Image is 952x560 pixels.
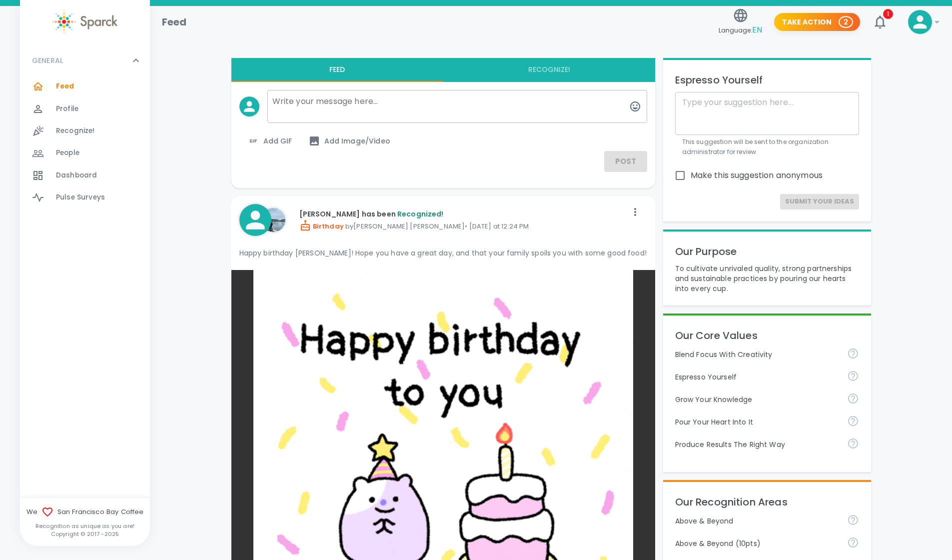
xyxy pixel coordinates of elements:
p: Espresso Yourself [675,72,859,88]
a: People [20,142,150,164]
div: interaction tabs [231,58,655,82]
a: Dashboard [20,164,150,186]
p: Above & Beyond (10pts) [675,538,839,548]
span: Recognize! [56,126,95,136]
span: Feed [56,81,74,91]
p: Pour Your Heart Into It [675,417,839,427]
button: Take Action 2 [774,13,860,31]
a: Profile [20,98,150,120]
p: Produce Results The Right Way [675,439,839,449]
p: Our Purpose [675,243,859,259]
svg: Share your voice and your ideas [847,370,859,382]
p: This suggestion will be sent to the organization administrator for review. [682,137,852,157]
p: Recognition as unique as you are! [20,522,150,530]
p: GENERAL [32,55,63,65]
a: Pulse Surveys [20,186,150,208]
svg: Come to work to make a difference in your own way [847,415,859,427]
p: Copyright © 2017 - 2025 [20,530,150,538]
p: [PERSON_NAME] has been [299,209,627,219]
span: Birthday [299,221,344,231]
button: Feed [231,58,443,82]
svg: For going above and beyond! [847,536,859,548]
button: Recognize! [443,58,655,82]
p: 2 [844,17,848,27]
p: Happy birthday [PERSON_NAME]! Hope you have a great day, and that your family spoils you with som... [239,248,647,258]
svg: For going above and beyond! [847,514,859,526]
img: Sparck logo [52,10,117,33]
a: Sparck logo [20,10,150,33]
svg: Find success working together and doing the right thing [847,437,859,449]
span: People [56,148,79,158]
p: Espresso Yourself [675,372,839,382]
span: Add Image/Video [308,135,390,147]
span: Dashboard [56,170,97,180]
span: Profile [56,104,78,114]
p: Grow Your Knowledge [675,394,839,404]
p: Our Core Values [675,327,859,343]
span: Add GIF [247,135,292,147]
svg: Achieve goals today and innovate for tomorrow [847,347,859,359]
p: Above & Beyond [675,516,839,526]
p: To cultivate unrivaled quality, strong partnerships and sustainable practices by pouring our hear... [675,263,859,293]
span: We San Francisco Bay Coffee [20,506,150,518]
svg: Follow your curiosity and learn together [847,392,859,404]
span: EN [752,24,762,35]
span: Language: [719,23,762,37]
button: Language:EN [715,4,766,40]
a: Feed [20,75,150,97]
div: GENERAL [20,45,150,75]
span: Recognized! [397,209,444,219]
a: Recognize! [20,120,150,142]
button: 1 [868,10,892,34]
p: Blend Focus With Creativity [675,349,839,359]
span: 1 [883,9,893,19]
h1: Feed [162,14,187,30]
p: Our Recognition Areas [675,494,859,510]
p: by [PERSON_NAME] [PERSON_NAME] • [DATE] at 12:24 PM [299,219,627,231]
div: GENERAL [20,75,150,212]
span: Make this suggestion anonymous [691,169,823,181]
img: Picture of Anna Belle Heredia [261,208,285,232]
span: Pulse Surveys [56,192,105,202]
